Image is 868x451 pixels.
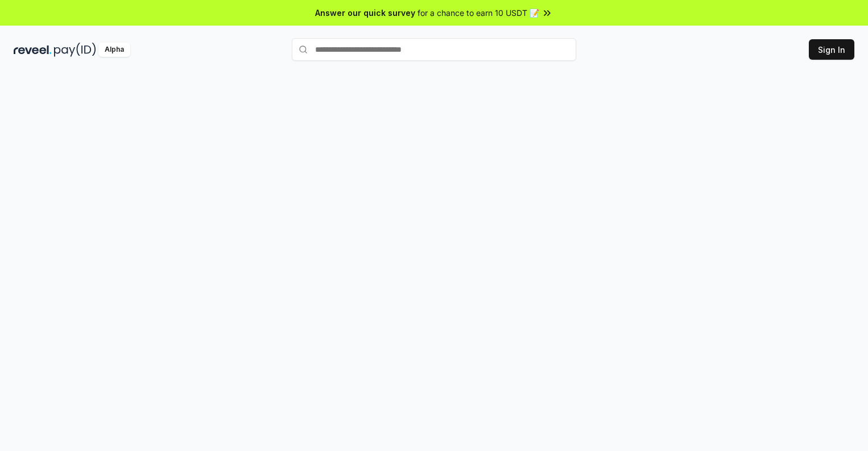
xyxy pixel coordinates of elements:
[14,43,52,57] img: reveel_dark
[418,7,539,19] span: for a chance to earn 10 USDT 📝
[54,43,96,57] img: pay_id
[809,39,854,60] button: Sign In
[98,43,130,57] div: Alpha
[315,7,415,19] span: Answer our quick survey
